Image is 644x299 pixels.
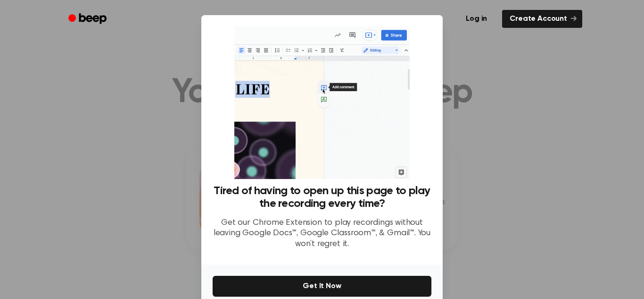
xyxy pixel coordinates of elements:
p: Get our Chrome Extension to play recordings without leaving Google Docs™, Google Classroom™, & Gm... [213,218,431,250]
a: Beep [62,10,115,28]
button: Get It Now [213,276,431,297]
a: Create Account [502,10,582,28]
a: Log in [456,8,496,30]
h3: Tired of having to open up this page to play the recording every time? [213,185,431,210]
img: Beep extension in action [234,26,409,179]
